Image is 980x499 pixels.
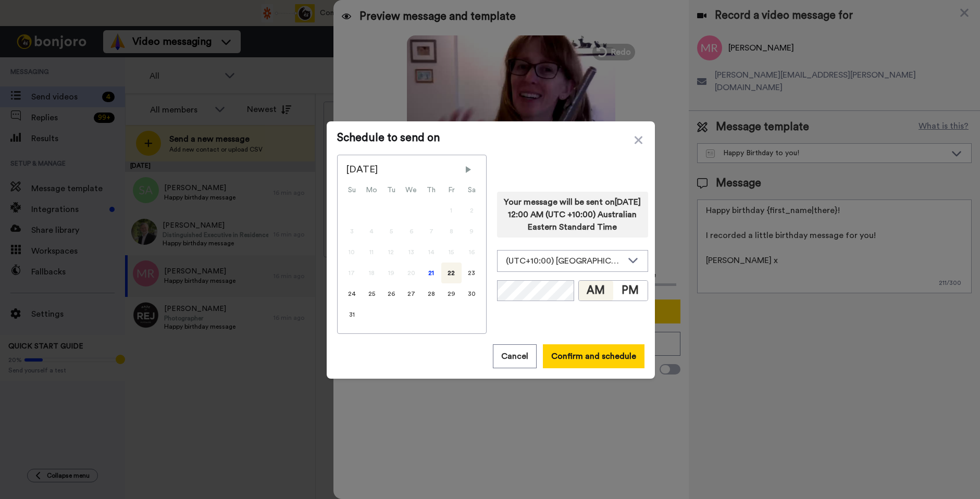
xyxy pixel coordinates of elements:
[381,221,401,242] div: Tue Aug 05 2025
[463,165,474,175] span: Next Month
[493,344,537,368] button: Cancel
[362,263,381,283] div: Mon Aug 18 2025
[366,186,377,194] abbr: Monday
[441,283,462,304] div: Fri Aug 29 2025
[405,186,417,194] abbr: Wednesday
[421,263,441,283] div: Thu Aug 21 2025
[381,242,401,263] div: Tue Aug 12 2025
[342,283,362,304] div: Sun Aug 24 2025
[348,186,356,194] abbr: Sunday
[441,263,462,283] div: Fri Aug 22 2025
[342,221,362,242] div: Sun Aug 03 2025
[427,186,436,194] abbr: Thursday
[421,242,441,263] div: Thu Aug 14 2025
[468,186,476,194] abbr: Saturday
[506,255,623,267] div: (UTC+10:00) [GEOGRAPHIC_DATA], [GEOGRAPHIC_DATA]
[421,221,441,242] div: Thu Aug 07 2025
[462,263,482,283] div: Sat Aug 23 2025
[342,242,362,263] div: Sun Aug 10 2025
[381,263,401,283] div: Tue Aug 19 2025
[462,221,482,242] div: Sat Aug 09 2025
[441,221,462,242] div: Fri Aug 08 2025
[441,242,462,263] div: Fri Aug 15 2025
[342,263,362,283] div: Sun Aug 17 2025
[448,186,455,194] abbr: Friday
[381,283,401,304] div: Tue Aug 26 2025
[579,281,613,301] button: AM
[337,132,644,144] span: Schedule to send on
[362,283,381,304] div: Mon Aug 25 2025
[346,164,478,176] div: [DATE]
[543,344,644,368] button: Confirm and schedule
[401,221,421,242] div: Wed Aug 06 2025
[401,263,421,283] div: Wed Aug 20 2025
[362,221,381,242] div: Mon Aug 04 2025
[342,304,362,325] div: Sun Aug 31 2025
[362,242,381,263] div: Mon Aug 11 2025
[462,200,482,221] div: Sat Aug 02 2025
[401,283,421,304] div: Wed Aug 27 2025
[462,283,482,304] div: Sat Aug 30 2025
[421,283,441,304] div: Thu Aug 28 2025
[613,281,648,301] button: PM
[462,242,482,263] div: Sat Aug 16 2025
[401,242,421,263] div: Wed Aug 13 2025
[441,200,462,221] div: Fri Aug 01 2025
[497,192,648,238] div: Your message will be sent on [DATE] 12:00 AM (UTC +10:00) Australian Eastern Standard Time
[387,186,395,194] abbr: Tuesday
